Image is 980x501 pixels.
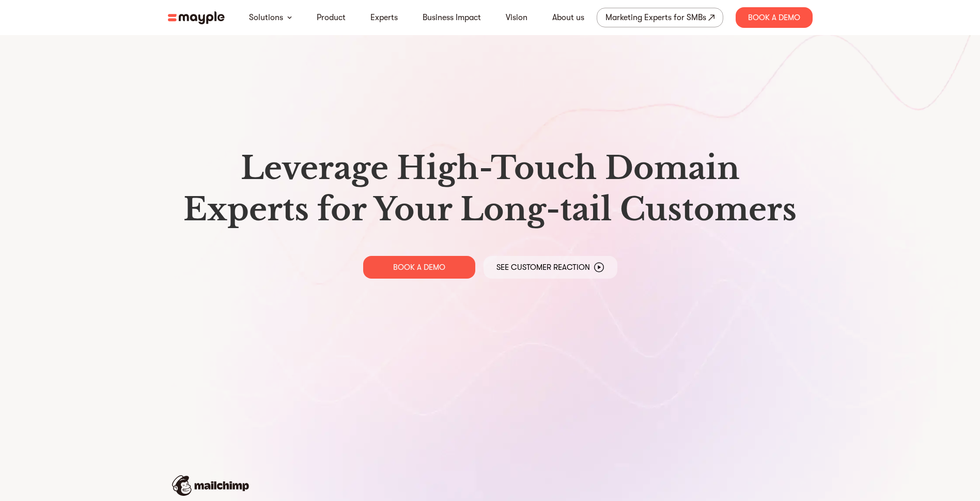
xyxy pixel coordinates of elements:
img: mayple-logo [168,11,225,24]
a: Product [317,11,346,24]
a: About us [552,11,584,24]
a: Experts [370,11,398,24]
a: Business Impact [423,11,481,24]
div: Marketing Experts for SMBs [605,10,706,25]
a: BOOK A DEMO [363,256,475,279]
p: See Customer Reaction [496,262,590,272]
a: Vision [506,11,527,24]
p: BOOK A DEMO [393,262,445,272]
h1: Leverage High-Touch Domain Experts for Your Long-tail Customers [176,148,804,230]
img: arrow-down [287,16,292,19]
a: Marketing Experts for SMBs [597,8,723,27]
a: See Customer Reaction [484,256,617,279]
img: mailchimp-logo [172,475,249,496]
a: Solutions [249,11,283,24]
div: Book A Demo [736,7,813,28]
